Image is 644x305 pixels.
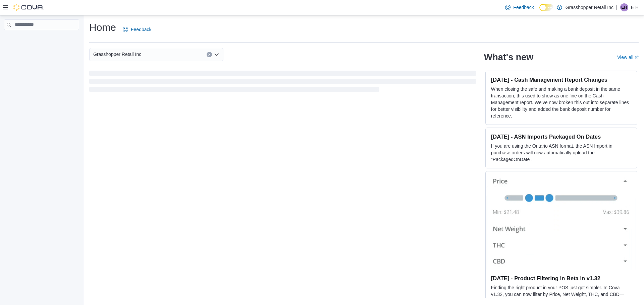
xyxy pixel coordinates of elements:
[89,21,116,34] h1: Home
[207,52,212,57] button: Clear input
[13,4,44,11] img: Cova
[491,143,632,163] p: If you are using the Ontario ASN format, the ASN Import in purchase orders will now automatically...
[4,31,79,48] nav: Complex example
[566,3,613,11] p: Grasshopper Retail Inc
[539,4,553,11] input: Dark Mode
[491,76,632,83] h3: [DATE] - Cash Management Report Changes
[93,50,141,58] span: Grasshopper Retail Inc
[616,3,618,11] p: |
[513,4,534,11] span: Feedback
[491,86,632,119] p: When closing the safe and making a bank deposit in the same transaction, this used to show as one...
[631,3,639,11] p: E H
[502,1,536,14] a: Feedback
[214,52,219,57] button: Open list of options
[617,55,639,60] a: View allExternal link
[635,56,639,60] svg: External link
[621,3,627,11] span: EH
[491,275,632,282] h3: [DATE] - Product Filtering in Beta in v1.32
[89,72,476,93] span: Loading
[491,133,632,140] h3: [DATE] - ASN Imports Packaged On Dates
[131,26,151,33] span: Feedback
[484,52,533,63] h2: What's new
[620,3,628,11] div: E H
[120,23,154,36] a: Feedback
